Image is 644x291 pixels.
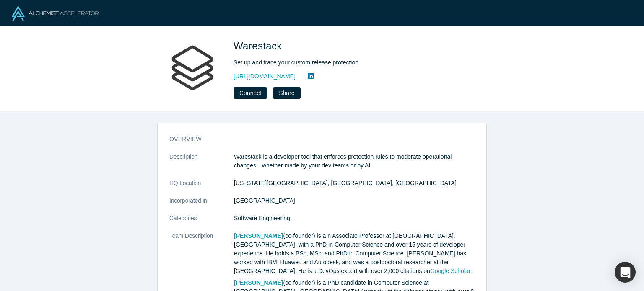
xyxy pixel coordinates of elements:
[234,152,475,170] p: Warestack is a developer tool that enforces protection rules to moderate operational changes—whet...
[234,279,283,286] a: [PERSON_NAME]
[234,87,267,99] button: Connect
[163,39,222,97] img: Warestack's Logo
[234,58,468,67] div: Set up and trace your custom release protection
[234,215,290,221] span: Software Engineering
[169,152,234,179] dt: Description
[430,268,470,274] a: Google Scholar
[12,6,99,21] img: Alchemist Logo
[169,214,234,232] dt: Categories
[169,179,234,196] dt: HQ Location
[273,87,300,99] button: Share
[169,196,234,214] dt: Incorporated in
[234,232,475,276] p: (co-founder) is a n Associate Professor at [GEOGRAPHIC_DATA], [GEOGRAPHIC_DATA], with a PhD in Co...
[169,135,463,144] h3: overview
[234,72,296,81] a: [URL][DOMAIN_NAME]
[234,232,283,239] a: [PERSON_NAME]
[234,196,475,205] dd: [GEOGRAPHIC_DATA]
[234,40,285,52] span: Warestack
[234,179,475,188] dd: [US_STATE][GEOGRAPHIC_DATA], [GEOGRAPHIC_DATA], [GEOGRAPHIC_DATA]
